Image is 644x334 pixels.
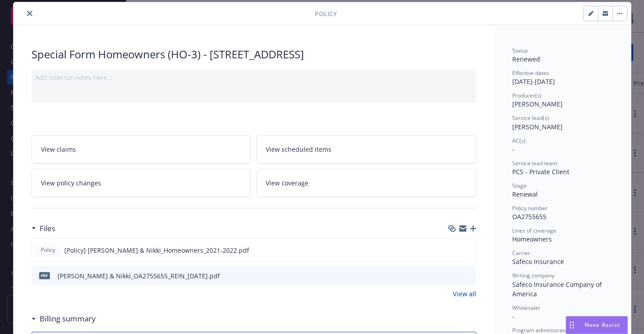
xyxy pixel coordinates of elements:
span: - [512,145,514,154]
div: Billing summary [31,313,96,325]
div: Files [31,223,55,234]
span: AC(s) [512,137,526,145]
span: Program administrator [512,326,570,334]
div: Add internal notes here... [35,73,473,82]
a: View claims [31,135,251,163]
span: Safeco Insurance Company of America [512,280,604,298]
span: OA2755655 [512,212,546,221]
h3: Files [40,223,55,234]
span: View scheduled items [266,145,331,154]
span: View coverage [266,178,309,188]
a: View all [453,289,476,299]
a: View scheduled items [256,135,476,163]
span: [PERSON_NAME] [512,123,563,131]
span: Safeco Insurance [512,257,564,266]
a: View coverage [256,169,476,197]
div: Drag to move [566,316,577,334]
h3: Billing summary [40,313,96,325]
span: Carrier [512,249,530,257]
button: preview file [465,271,473,281]
button: download file [450,246,457,255]
span: Effective dates [512,69,549,77]
span: pdf [39,272,50,279]
a: View policy changes [31,169,251,197]
span: Writing company [512,272,555,279]
button: Nova Assist [566,316,628,334]
div: [DATE] - [DATE] [512,69,613,86]
div: Special Form Homeowners (HO-3) - [STREET_ADDRESS] [31,47,476,62]
span: Homeowners [512,235,552,243]
span: Nova Assist [585,321,620,329]
div: [PERSON_NAME] & Nikki_OA2755655_REIN_[DATE].pdf [58,271,220,281]
span: Policy [315,9,337,18]
span: Renewal [512,190,538,198]
span: Policy [39,246,57,254]
span: Stage [512,182,527,189]
button: download file [450,271,457,281]
span: Service lead(s) [512,114,549,122]
span: PCS - Private Client [512,167,569,176]
span: View policy changes [41,178,101,188]
button: close [24,8,35,19]
span: [Policy] [PERSON_NAME] & Nikki_Homeowners_2021-2022.pdf [64,246,249,255]
span: View claims [41,145,76,154]
span: Producer(s) [512,92,541,99]
span: Service lead team [512,159,557,167]
span: [PERSON_NAME] [512,100,563,108]
span: - [512,312,514,321]
span: Policy number [512,204,548,212]
span: Renewed [512,55,540,63]
span: Wholesaler [512,304,541,312]
span: Status [512,47,528,54]
button: preview file [464,246,472,255]
span: Lines of coverage [512,227,556,234]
